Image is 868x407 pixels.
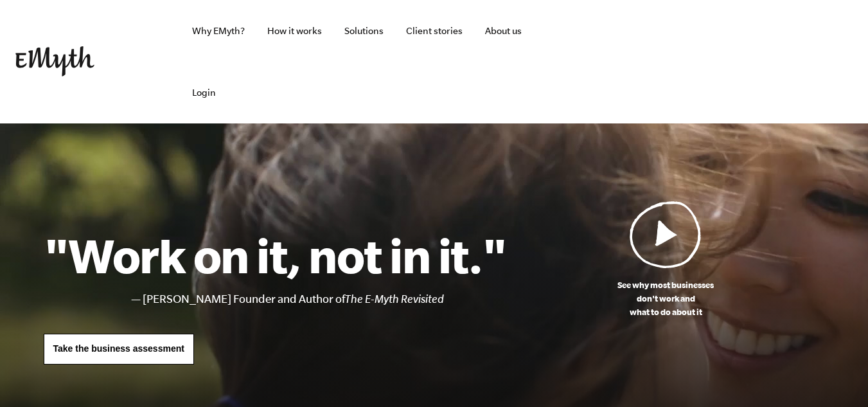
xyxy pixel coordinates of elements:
[630,201,702,268] img: Play Video
[44,334,194,365] a: Take the business assessment
[53,343,184,354] span: Take the business assessment
[143,290,507,309] li: [PERSON_NAME] Founder and Author of
[718,48,853,76] iframe: Embedded CTA
[44,227,507,284] h1: "Work on it, not in it."
[507,278,825,319] p: See why most businesses don't work and what to do about it
[804,345,868,407] iframe: Chat Widget
[576,48,711,76] iframe: Embedded CTA
[507,201,825,319] a: See why most businessesdon't work andwhat to do about it
[15,46,94,77] img: EMyth
[182,62,226,123] a: Login
[345,293,444,305] i: The E-Myth Revisited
